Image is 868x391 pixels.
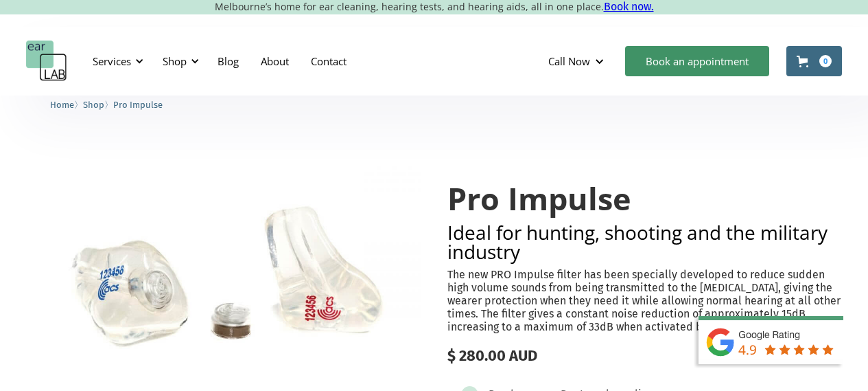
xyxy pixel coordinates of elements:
div: 0 [819,55,832,67]
div: Call Now [548,54,590,68]
a: Book an appointment [625,46,769,76]
span: Pro Impulse [113,100,163,110]
div: Shop [163,54,187,68]
a: Home [50,98,74,111]
li: 〉 [50,98,83,112]
span: Home [50,100,74,110]
div: Call Now [537,41,618,82]
span: Shop [83,100,104,110]
h2: Ideal for hunting, shooting and the military industry [447,223,841,261]
a: home [26,41,67,82]
a: Blog [207,41,250,81]
a: Shop [83,98,104,111]
a: Pro Impulse [113,98,163,111]
a: Open cart [786,46,842,76]
a: About [250,41,300,81]
h1: Pro Impulse [447,181,841,216]
div: Shop [154,41,203,82]
div: Services [93,54,131,68]
a: Contact [300,41,357,81]
li: 〉 [83,98,113,112]
p: The new PRO Impulse filter has been specially developed to reduce sudden high volume sounds from ... [447,268,841,334]
div: $ 280.00 AUD [447,347,841,365]
div: Services [84,41,148,82]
